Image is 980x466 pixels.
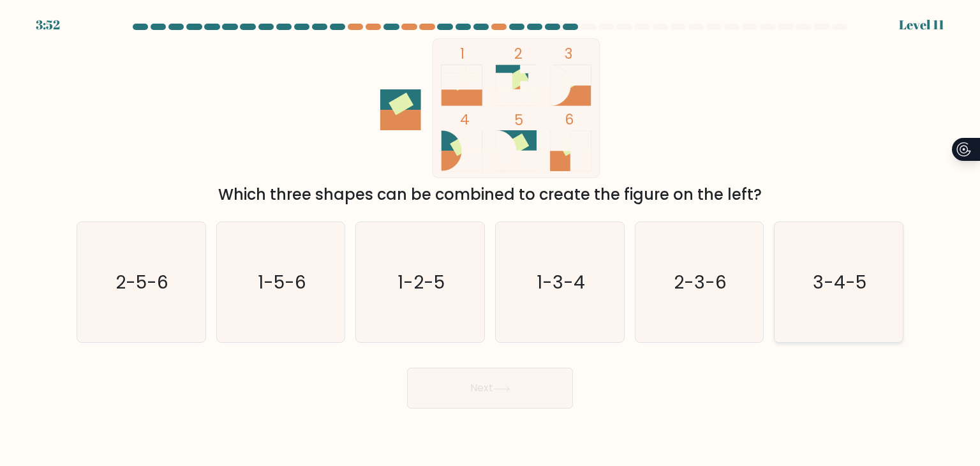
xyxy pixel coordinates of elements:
div: Which three shapes can be combined to create the figure on the left? [84,183,896,206]
text: 1-3-4 [537,269,585,295]
button: Next [407,368,573,409]
text: 1-2-5 [398,269,445,295]
tspan: 4 [460,109,470,130]
tspan: 3 [565,43,572,64]
text: 3-4-5 [813,269,866,295]
div: Level 11 [899,15,944,34]
tspan: 1 [460,43,464,64]
tspan: 6 [565,109,574,130]
text: 1-5-6 [258,269,306,295]
tspan: 5 [514,110,523,130]
text: 2-3-6 [674,269,727,295]
div: 3:52 [36,15,60,34]
text: 2-5-6 [116,269,169,295]
tspan: 2 [514,43,523,64]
